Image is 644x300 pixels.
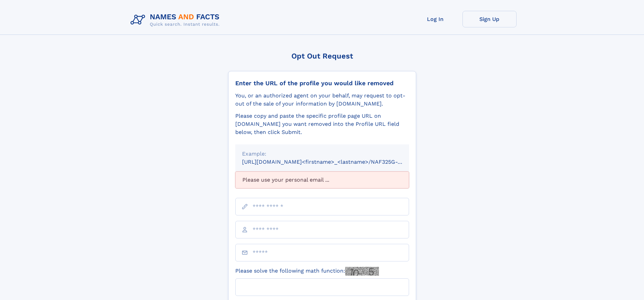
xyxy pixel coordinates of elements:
div: Please copy and paste the specific profile page URL on [DOMAIN_NAME] you want removed into the Pr... [235,112,409,136]
div: Enter the URL of the profile you would like removed [235,79,409,87]
a: Log In [408,11,462,27]
img: Logo Names and Facts [128,11,225,29]
small: [URL][DOMAIN_NAME]<firstname>_<lastname>/NAF325G-xxxxxxxx [242,159,422,165]
div: You, or an authorized agent on your behalf, may request to opt-out of the sale of your informatio... [235,92,409,108]
label: Please solve the following math function: [235,267,379,276]
div: Opt Out Request [228,52,416,60]
div: Please use your personal email ... [235,171,409,188]
a: Sign Up [462,11,517,27]
div: Example: [242,150,402,158]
